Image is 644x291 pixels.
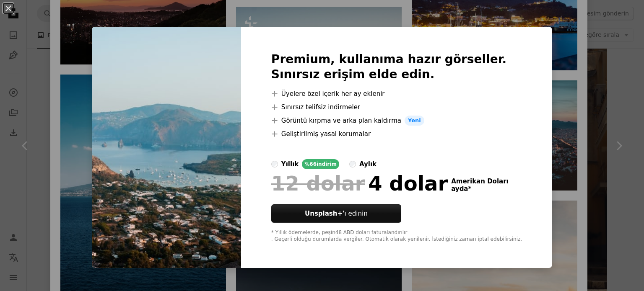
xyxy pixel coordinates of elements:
[451,185,468,193] font: ayda
[345,210,368,217] font: ı edinin
[271,52,506,66] font: Premium, kullanıma hazır görseller.
[271,172,365,195] font: 12 dolar
[451,178,509,185] font: Amerikan Doları
[281,160,299,168] font: yıllık
[317,161,337,167] font: indirim
[281,103,360,111] font: Sınırsız telifsiz indirmeler
[304,161,317,167] font: %66
[368,172,448,195] font: 4 dolar
[281,90,385,98] font: Üyelere özel içerik her ay eklenir
[335,229,408,235] font: 48 ABD doları faturalandırılır
[281,130,371,138] font: Geliştirilmiş yasal korumalar
[271,161,278,167] input: yıllık%66indirim
[271,236,522,242] font: . Geçerli olduğu durumlarda vergiler. Otomatik olarak yenilenir. İstediğiniz zaman iptal edebilir...
[92,27,241,268] img: premium_photo-1676496163207-d181aedcb34b
[305,210,345,217] font: Unsplash+'
[271,229,335,235] font: * Yıllık ödemelerde, peşin
[281,117,401,124] font: Görüntü kırpma ve arka plan kaldırma
[271,67,435,81] font: Sınırsız erişim elde edin.
[359,160,377,168] font: aylık
[349,161,356,167] input: aylık
[271,204,401,223] button: Unsplash+'ı edinin
[408,117,421,124] font: Yeni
